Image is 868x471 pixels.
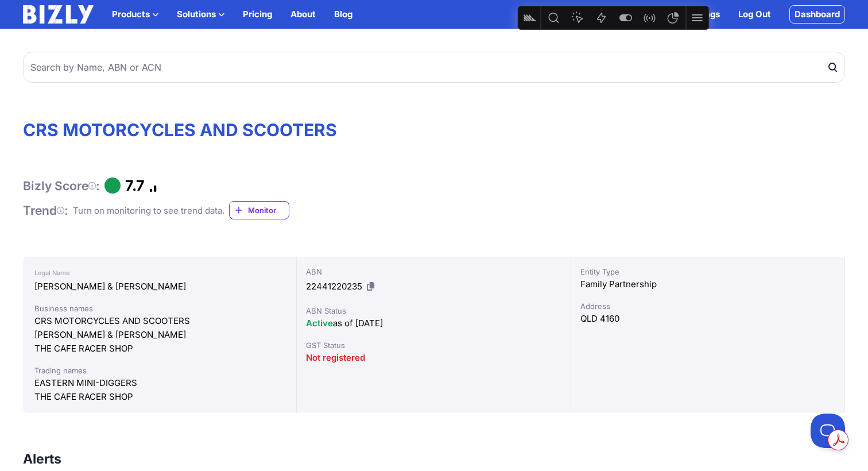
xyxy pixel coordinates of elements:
[306,316,561,330] div: as of [DATE]
[34,342,285,356] div: THE CAFE RACER SHOP
[738,7,771,21] a: Log Out
[73,204,224,218] div: Turn on monitoring to see trend data.
[580,312,835,326] div: QLD 4160
[133,14,162,21] span: VERIFIED
[36,60,162,70] div: Excellent
[229,201,289,219] a: Monitor
[306,266,561,277] div: ABN
[36,70,162,79] div: Score: 7.7
[34,328,285,342] div: [PERSON_NAME] & [PERSON_NAME]
[306,318,333,329] span: Active
[243,7,272,21] a: Pricing
[580,300,835,312] div: Address
[34,376,285,390] div: EASTERN MINI-DIGGERS
[177,7,224,21] button: Solutions
[580,277,835,291] div: Family Partnership
[23,203,68,218] h1: Trend :
[248,204,289,216] span: Monitor
[334,7,352,21] a: Blog
[34,365,285,376] div: Trading names
[112,7,158,21] button: Products
[306,352,365,363] span: Not registered
[34,266,285,280] div: Legal Name
[34,280,285,294] div: [PERSON_NAME] & [PERSON_NAME]
[23,52,845,83] input: Search by Name, ABN or ACN
[811,414,845,448] iframe: Toggle Customer Support
[306,305,561,316] div: ABN Status
[10,60,29,79] div: 7.70
[306,281,362,292] span: 22441220235
[23,178,100,194] h1: Bizly Score :
[23,119,845,140] h1: CRS MOTORCYCLES AND SCOOTERS
[7,11,21,25] div: 7.7
[26,6,84,14] div: CRS MOTORCYCLES AND SCOOTERS
[34,390,285,404] div: THE CAFE RACER SHOP
[23,450,61,468] h3: Alerts
[10,84,162,91] div: Powered by Bizly Risk Intelligence
[34,303,285,314] div: Business names
[26,16,84,29] div: Verified by [PERSON_NAME]
[125,177,145,194] h1: 7.7
[290,7,316,21] a: About
[10,31,162,55] div: CRS MOTORCYCLES AND SCOOTERS
[580,266,835,277] div: Entity Type
[28,13,44,21] text: bizly
[789,5,845,24] a: Dashboard
[306,339,561,351] div: GST Status
[34,314,285,328] div: CRS MOTORCYCLES AND SCOOTERS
